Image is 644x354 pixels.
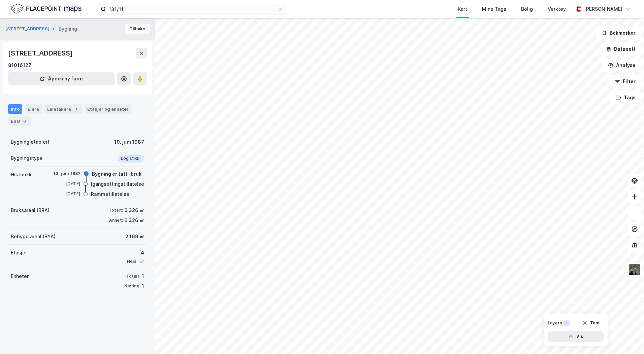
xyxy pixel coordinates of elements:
div: 10. juni 1987 [114,138,144,146]
div: 4 [127,249,144,257]
div: 10. juni 1987 [53,171,81,177]
button: Åpne i ny fane [8,72,115,85]
div: 81016127 [8,61,31,69]
div: 6 326 ㎡ [124,216,144,224]
div: 1 [142,282,144,290]
iframe: Chat Widget [610,322,644,354]
button: Analyse [602,59,641,72]
div: [DATE] [53,181,80,187]
div: Eiere [25,104,42,114]
button: Bokmerker [596,26,641,40]
div: 3 [72,106,79,112]
button: Vis [548,331,604,342]
div: Kart [458,5,467,13]
div: Bolig [521,5,533,13]
div: Igangsettingstillatelse [91,180,144,188]
div: Etasjer [11,249,27,257]
div: Næring: [124,283,140,289]
div: Rammetillatelse [91,190,129,198]
div: [STREET_ADDRESS] [8,48,74,59]
div: Bygning etablert [11,138,50,146]
div: Bygning er tatt i bruk [92,170,141,178]
div: Bygningstype [11,154,43,162]
div: Heis: [127,259,137,264]
button: Filter [609,75,641,88]
div: 1 [563,320,570,326]
button: [STREET_ADDRESS] [5,26,51,32]
div: Mine Tags [482,5,506,13]
img: 9k= [628,263,641,276]
button: Tags [610,91,641,104]
div: Info [8,104,22,114]
div: ESG [8,116,31,126]
div: Enheter [11,272,29,280]
div: Totalt: [109,208,123,213]
div: 1 [142,272,144,280]
div: Bebygd areal (BYA) [11,233,56,241]
div: Totalt: [126,274,140,279]
div: 2 169 ㎡ [125,233,144,241]
div: Historikk [11,171,32,179]
button: Tilbake [125,24,150,34]
div: Bruksareal (BRA) [11,206,50,214]
div: [DATE] [53,191,80,197]
div: Bygning [59,25,77,33]
div: Leietakere [44,104,82,114]
div: 6 [21,118,28,125]
div: 6 326 ㎡ [124,206,144,214]
div: Kontrollprogram for chat [610,322,644,354]
div: Layers [548,320,562,326]
div: Annet: [109,218,123,223]
button: Datasett [600,42,641,56]
img: logo.f888ab2527a4732fd821a326f86c7f29.svg [11,3,82,15]
div: Verktøy [548,5,566,13]
div: Etasjer og enheter [87,106,129,112]
input: Søk på adresse, matrikkel, gårdeiere, leietakere eller personer [106,4,278,14]
div: [PERSON_NAME] [584,5,622,13]
button: Tøm [578,318,604,328]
